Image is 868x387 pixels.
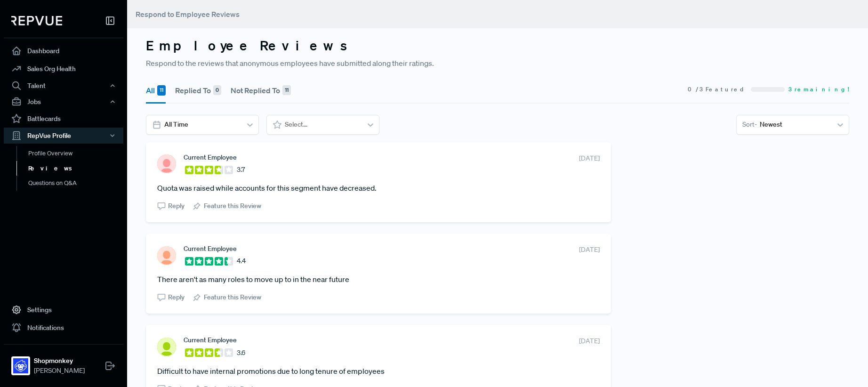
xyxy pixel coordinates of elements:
div: 11 [282,85,291,96]
a: Settings [4,301,123,319]
span: [PERSON_NAME] [34,366,85,376]
span: 4.4 [237,256,246,266]
article: Difficult to have internal promotions due to long tenure of employees [157,365,600,377]
span: Reply [168,292,185,302]
img: Shopmonkey [13,358,28,373]
button: RepVue Profile [4,128,123,144]
span: 0 / 3 Featured [688,85,747,94]
span: Sort - [742,120,757,129]
span: 3.7 [237,165,245,175]
strong: Shopmonkey [34,356,85,366]
span: [DATE] [579,245,600,255]
img: RepVue [11,16,62,25]
span: Feature this Review [204,292,261,302]
a: Profile Overview [16,146,136,161]
h3: Employee Reviews [146,38,849,54]
span: Feature this Review [204,201,261,211]
article: There aren't as many roles to move up to in the near future [157,274,600,285]
a: Reviews [16,161,136,176]
span: Respond to Employee Reviews [136,9,240,19]
a: ShopmonkeyShopmonkey[PERSON_NAME] [4,344,123,379]
button: All 11 [146,77,166,104]
a: Battlecards [4,110,123,128]
a: Sales Org Health [4,60,123,78]
span: Current Employee [184,245,237,252]
div: 11 [157,85,166,96]
button: Replied To 0 [175,77,221,104]
button: Jobs [4,94,123,110]
span: Reply [168,201,185,211]
p: Respond to the reviews that anonymous employees have submitted along their ratings. [146,57,849,69]
span: 3.6 [237,348,245,358]
a: Notifications [4,319,123,337]
span: [DATE] [579,153,600,163]
span: [DATE] [579,336,600,346]
a: Dashboard [4,42,123,60]
article: Quota was raised while accounts for this segment have decreased. [157,182,600,193]
span: Current Employee [184,153,237,161]
a: Questions on Q&A [16,176,136,191]
span: 3 remaining! [788,85,849,94]
button: Talent [4,78,123,94]
button: Not Replied To 11 [231,77,291,104]
div: 0 [213,85,221,96]
span: Current Employee [184,336,237,344]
